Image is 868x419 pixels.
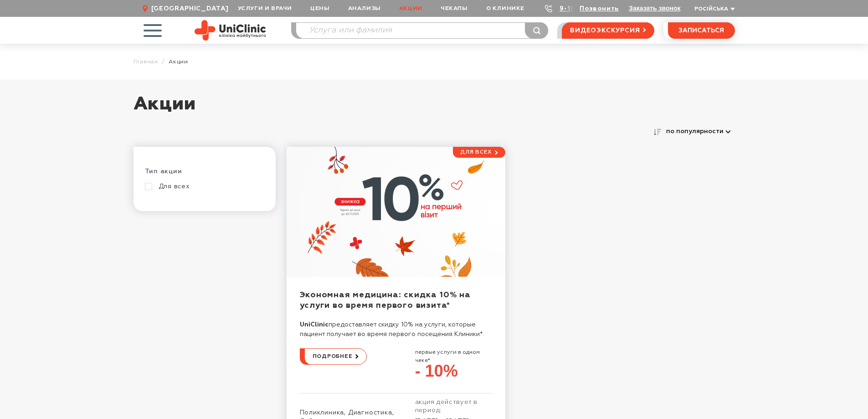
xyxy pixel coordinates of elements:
button: по популярности [664,125,735,138]
a: Экономная медицина: скидка 10% на услуги во время первого визита* [300,291,471,310]
a: подробнее [300,348,367,365]
span: Акции [169,58,188,65]
a: Позвонить [580,5,619,12]
span: подробнее [313,349,353,364]
button: Заказать звонок [629,5,680,12]
a: Главная [134,58,159,65]
a: Экономная медицина: скидка 10% на услуги во время первого визита* [287,147,505,277]
span: записаться [678,27,724,34]
h1: Акции [134,93,735,125]
button: записаться [668,22,735,39]
a: видеоэкскурсия [562,22,654,39]
a: 9-103 [560,5,580,12]
div: Тип акции [145,167,264,182]
strong: UniClinic [300,321,329,328]
p: предоставляет скидку 10% на услуги, которые пациент получает во время первого посещения Клиники*. [300,320,492,339]
span: [GEOGRAPHIC_DATA] [151,5,229,13]
span: видеоэкскурсия [570,23,640,38]
p: первые услуги в одном чеке* [415,348,492,365]
input: Услуга или фамилия [296,23,548,38]
button: Російська [692,6,735,13]
span: Для всех [460,149,492,156]
span: Російська [694,6,728,12]
span: - 10% [415,362,458,380]
img: Site [195,20,266,41]
div: акция действует в период: [415,398,492,417]
a: Для всех [145,182,262,191]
